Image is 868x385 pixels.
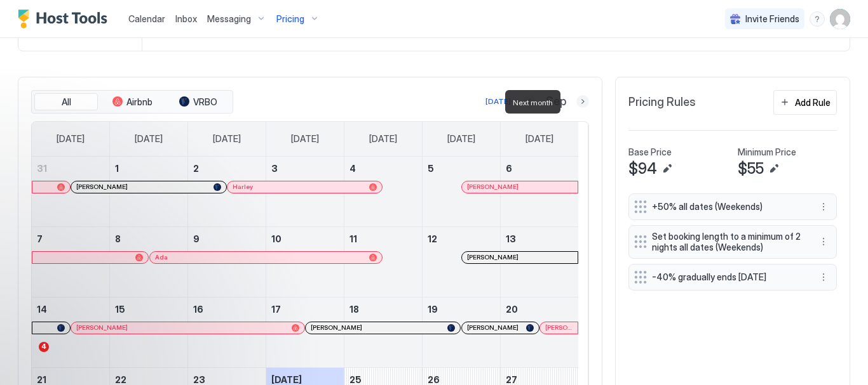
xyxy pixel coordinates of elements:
[32,226,110,297] td: September 7, 2025
[428,233,437,244] span: 12
[501,157,578,180] a: September 6, 2025
[278,122,332,156] a: Wednesday
[422,226,500,297] td: September 12, 2025
[10,262,264,351] iframe: Intercom notifications message
[344,157,422,180] a: September 4, 2025
[816,199,831,214] div: menu
[369,133,397,145] span: [DATE]
[188,226,266,297] td: September 9, 2025
[467,253,519,261] span: [PERSON_NAME]
[349,374,362,385] span: 25
[467,253,573,261] div: [PERSON_NAME]
[271,304,281,315] span: 17
[100,93,164,111] button: Airbnb
[276,13,304,25] span: Pricing
[188,157,266,227] td: September 2, 2025
[32,157,110,227] td: August 31, 2025
[428,304,438,315] span: 19
[526,133,553,145] span: [DATE]
[344,297,422,367] td: September 18, 2025
[652,231,803,253] span: Set booking length to a minimum of 2 nights all dates (Weekends)
[57,133,85,145] span: [DATE]
[128,13,165,24] span: Calendar
[356,122,410,156] a: Thursday
[344,297,422,321] a: September 18, 2025
[13,342,43,372] iframe: Intercom live chat
[467,183,519,191] span: [PERSON_NAME]
[745,13,799,25] span: Invite Friends
[271,163,278,174] span: 3
[207,13,251,25] span: Messaging
[506,163,512,174] span: 6
[266,297,344,367] td: September 17, 2025
[830,9,850,29] div: User profile
[423,297,500,321] a: September 19, 2025
[422,297,500,367] td: September 19, 2025
[110,157,188,227] td: September 1, 2025
[126,96,153,108] span: Airbnb
[506,233,516,244] span: 13
[266,227,344,251] a: September 10, 2025
[501,297,578,321] a: September 20, 2025
[271,233,281,244] span: 10
[506,304,518,315] span: 20
[652,201,803,212] span: +50% all dates (Weekends)
[500,157,578,227] td: September 6, 2025
[110,226,188,297] td: September 8, 2025
[32,157,109,180] a: August 31, 2025
[122,122,175,156] a: Monday
[773,90,837,115] button: Add Rule
[128,12,165,25] a: Calendar
[37,163,47,174] span: 31
[447,133,475,145] span: [DATE]
[816,270,831,285] div: menu
[44,122,97,156] a: Sunday
[34,93,98,111] button: All
[110,157,187,180] a: September 1, 2025
[193,233,200,244] span: 9
[271,374,302,385] span: [DATE]
[660,161,675,176] button: Edit
[76,183,128,191] span: [PERSON_NAME]
[467,323,519,332] span: [PERSON_NAME]
[175,12,197,25] a: Inbox
[816,234,831,249] div: menu
[233,183,377,191] div: Harley
[628,95,696,110] span: Pricing Rules
[155,253,168,261] span: Ada
[467,323,534,332] div: [PERSON_NAME]
[628,159,657,178] span: $94
[513,98,553,107] span: Next month
[135,133,163,145] span: [DATE]
[738,159,764,178] span: $55
[435,122,488,156] a: Friday
[506,374,517,385] span: 27
[233,183,253,191] span: Harley
[110,227,187,251] a: September 8, 2025
[795,96,831,109] div: Add Rule
[266,157,344,227] td: September 3, 2025
[175,13,197,24] span: Inbox
[188,227,266,251] a: September 9, 2025
[193,374,205,385] span: 23
[200,122,254,156] a: Tuesday
[266,157,344,180] a: September 3, 2025
[423,227,500,251] a: September 12, 2025
[166,93,230,111] button: VRBO
[428,374,440,385] span: 26
[467,183,573,191] div: [PERSON_NAME]
[484,94,513,109] button: [DATE]
[39,342,49,352] span: 4
[193,163,199,174] span: 2
[816,199,831,214] button: More options
[500,226,578,297] td: September 13, 2025
[266,297,344,321] a: September 17, 2025
[501,227,578,251] a: September 13, 2025
[311,323,362,332] span: [PERSON_NAME]
[193,96,217,108] span: VRBO
[311,323,455,332] div: [PERSON_NAME]
[32,227,109,251] a: September 7, 2025
[545,323,573,332] span: [PERSON_NAME]
[115,374,126,385] span: 22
